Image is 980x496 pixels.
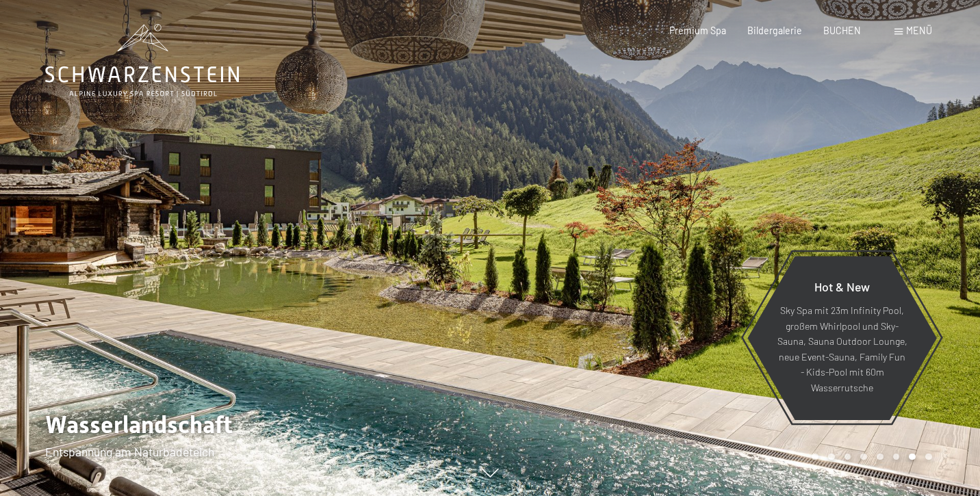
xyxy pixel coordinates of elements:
div: Carousel Page 5 [877,454,884,460]
div: Carousel Page 1 [812,454,818,460]
div: Carousel Page 3 [844,454,851,460]
div: Carousel Page 8 [925,454,932,460]
div: Carousel Page 6 [893,454,900,460]
span: Hot & New [814,279,870,294]
a: Premium Spa [669,25,726,36]
a: BUCHEN [823,25,861,36]
div: Carousel Page 4 [860,454,867,460]
a: Hot & New Sky Spa mit 23m Infinity Pool, großem Whirlpool und Sky-Sauna, Sauna Outdoor Lounge, ne... [747,255,938,421]
span: Menü [906,25,932,36]
a: Bildergalerie [747,25,802,36]
div: Carousel Pagination [807,454,931,460]
div: Carousel Page 7 (Current Slide) [909,454,916,460]
div: Carousel Page 2 [828,454,835,460]
p: Sky Spa mit 23m Infinity Pool, großem Whirlpool und Sky-Sauna, Sauna Outdoor Lounge, neue Event-S... [777,304,907,396]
